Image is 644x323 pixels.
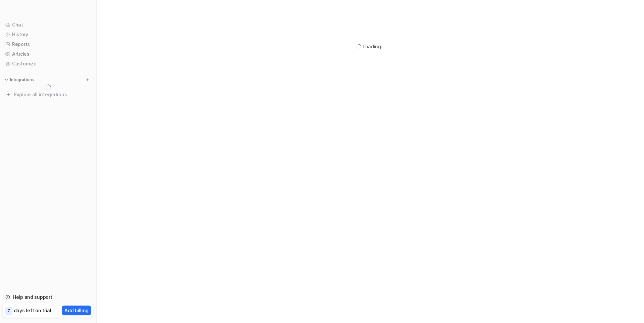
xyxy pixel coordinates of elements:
[14,307,51,314] p: days left on trial
[3,40,94,49] a: Reports
[62,306,91,315] button: Add billing
[3,292,94,302] a: Help and support
[3,59,94,68] a: Customize
[3,49,94,59] a: Articles
[5,91,12,98] img: explore all integrations
[3,90,94,99] a: Explore all integrations
[3,76,36,83] button: Integrations
[3,20,94,30] a: Chat
[14,89,91,100] span: Explore all integrations
[85,77,90,82] img: menu_add.svg
[363,43,385,50] div: Loading...
[7,308,10,314] p: 7
[64,307,89,314] p: Add billing
[4,77,9,82] img: expand menu
[3,30,94,39] a: History
[10,77,34,83] p: Integrations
